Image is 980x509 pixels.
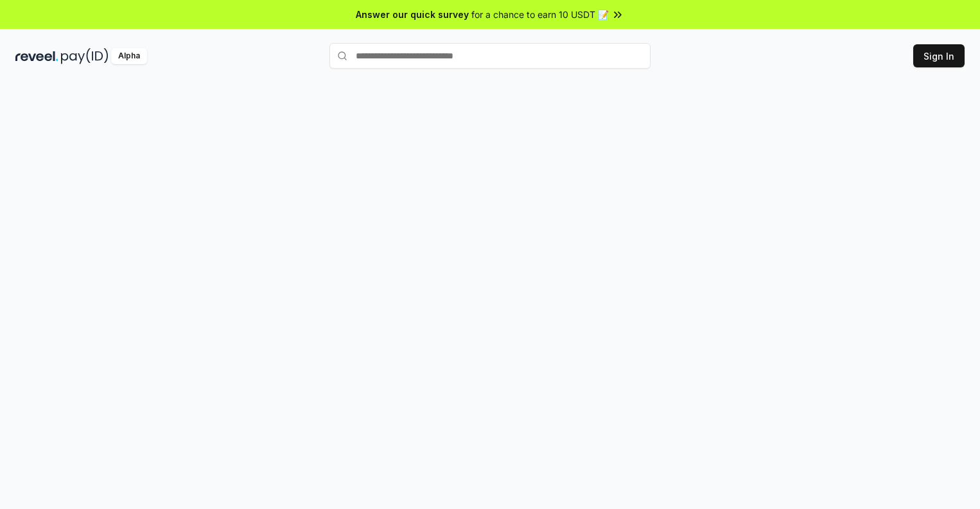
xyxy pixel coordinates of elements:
[913,44,965,67] button: Sign In
[15,48,58,64] img: reveel_dark
[111,48,147,64] div: Alpha
[471,8,609,21] span: for a chance to earn 10 USDT 📝
[61,48,109,64] img: pay_id
[356,8,469,21] span: Answer our quick survey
